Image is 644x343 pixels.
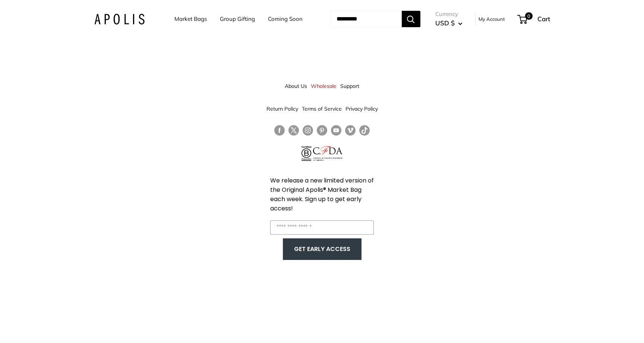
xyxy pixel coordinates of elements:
button: Search [402,11,420,27]
a: Follow us on Tumblr [359,125,370,136]
a: 0 Cart [518,13,550,25]
a: Follow us on Facebook [274,125,285,136]
img: Council of Fashion Designers of America Member [313,146,342,161]
span: We release a new limited version of the Original Apolis® Market Bag each week. Sign up to get ear... [270,176,374,213]
span: Currency [435,9,463,19]
button: USD $ [435,17,463,29]
a: Follow us on Vimeo [345,125,356,136]
a: Support [340,79,359,93]
a: About Us [285,79,307,93]
a: My Account [479,15,505,23]
a: Return Policy [266,102,298,115]
input: Enter your email [270,220,374,235]
button: GET EARLY ACCESS [290,242,354,256]
span: USD $ [435,19,455,27]
a: Privacy Policy [345,102,378,115]
a: Follow us on YouTube [331,125,341,136]
input: Search... [331,11,402,27]
a: Terms of Service [302,102,342,115]
a: Market Bags [174,14,207,24]
img: Certified B Corporation [302,146,312,161]
a: Follow us on Pinterest [317,125,327,136]
a: Wholesale [311,79,337,93]
span: Cart [537,15,550,23]
span: 0 [525,12,532,20]
a: Follow us on Instagram [303,125,313,136]
a: Coming Soon [268,14,303,24]
a: Follow us on Twitter [288,125,299,139]
img: Apolis [94,14,145,25]
a: Group Gifting [220,14,255,24]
